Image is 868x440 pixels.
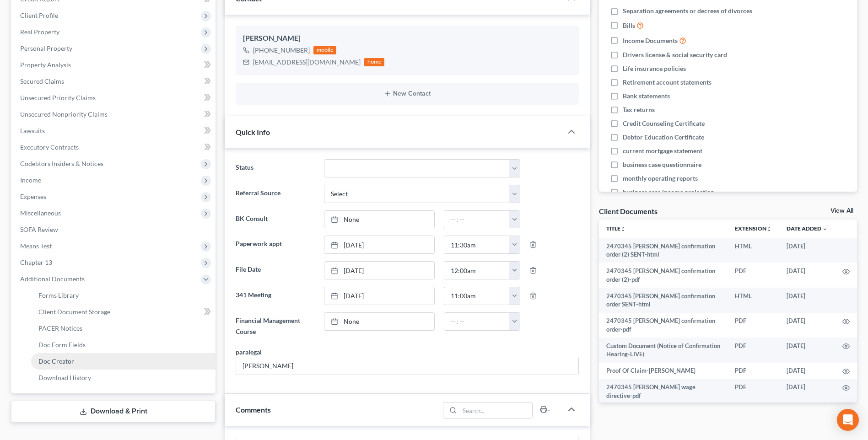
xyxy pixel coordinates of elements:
[38,357,74,365] span: Doc Creator
[13,123,216,139] a: Lawsuits
[735,225,772,232] a: Extensionunfold_more
[20,176,41,184] span: Income
[623,78,712,87] span: Retirement account statements
[623,21,635,30] span: Bills
[38,374,91,381] span: Download History
[20,143,79,151] span: Executory Contracts
[444,211,510,228] input: -- : --
[623,174,698,183] span: monthly operating reports
[253,46,310,55] div: [PHONE_NUMBER]
[623,6,752,16] span: Separation agreements or decrees of divorces
[599,338,728,363] td: Custom Document (Notice of Confirmation Hearing-LIVE)
[20,110,108,118] span: Unsecured Nonpriority Claims
[599,263,728,288] td: 2470345 [PERSON_NAME] confirmation order (2)-pdf
[38,308,110,316] span: Client Document Storage
[231,159,319,177] label: Status
[728,313,779,338] td: PDF
[779,338,835,363] td: [DATE]
[623,105,655,114] span: Tax returns
[31,337,216,353] a: Doc Form Fields
[623,64,686,73] span: Life insurance policies
[623,36,678,45] span: Income Documents
[787,225,828,232] a: Date Added expand_more
[623,146,702,156] span: current mortgage statement
[13,90,216,106] a: Unsecured Priority Claims
[324,287,434,305] a: [DATE]
[31,287,216,304] a: Forms Library
[236,357,578,375] input: --
[623,119,705,128] span: Credit Counseling Certificate
[830,208,853,214] a: View All
[13,106,216,123] a: Unsecured Nonpriority Claims
[20,94,96,102] span: Unsecured Priority Claims
[20,193,46,200] span: Expenses
[766,226,772,232] i: unfold_more
[779,379,835,404] td: [DATE]
[20,275,85,283] span: Additional Documents
[20,127,45,134] span: Lawsuits
[324,262,434,279] a: [DATE]
[779,363,835,379] td: [DATE]
[623,50,727,59] span: Drivers license & social security card
[31,304,216,320] a: Client Document Storage
[13,139,216,156] a: Executory Contracts
[623,160,701,169] span: business case questionnaire
[20,11,58,19] span: Client Profile
[728,379,779,404] td: PDF
[837,409,859,431] div: Open Intercom Messenger
[31,370,216,386] a: Download History
[20,77,64,85] span: Secured Claims
[236,128,270,136] span: Quick Info
[444,287,510,305] input: -- : --
[444,262,510,279] input: -- : --
[231,210,319,229] label: BK Consult
[324,211,434,228] a: None
[243,90,571,97] button: New Contact
[599,238,728,263] td: 2470345 [PERSON_NAME] confirmation order (2) SENT-html
[313,46,336,54] div: mobile
[599,206,658,216] div: Client Documents
[459,402,532,418] input: Search...
[20,61,71,69] span: Property Analysis
[236,347,262,357] div: paralegal
[728,263,779,288] td: PDF
[324,313,434,330] a: None
[231,312,319,340] label: Financial Management Course
[779,263,835,288] td: [DATE]
[243,33,571,44] div: [PERSON_NAME]
[231,185,319,203] label: Referral Source
[20,160,103,167] span: Codebtors Insiders & Notices
[231,287,319,305] label: 341 Meeting
[606,225,626,232] a: Titleunfold_more
[779,313,835,338] td: [DATE]
[38,341,86,349] span: Doc Form Fields
[11,401,216,422] a: Download & Print
[822,226,828,232] i: expand_more
[728,238,779,263] td: HTML
[31,320,216,337] a: PACER Notices
[779,238,835,263] td: [DATE]
[13,57,216,73] a: Property Analysis
[779,288,835,313] td: [DATE]
[13,73,216,90] a: Secured Claims
[20,225,58,233] span: SOFA Review
[599,313,728,338] td: 2470345 [PERSON_NAME] confirmation order-pdf
[231,236,319,254] label: Paperwork appt
[20,28,59,36] span: Real Property
[31,353,216,370] a: Doc Creator
[38,324,82,332] span: PACER Notices
[13,221,216,238] a: SOFA Review
[599,288,728,313] td: 2470345 [PERSON_NAME] confirmation order SENT-html
[324,236,434,253] a: [DATE]
[728,363,779,379] td: PDF
[599,379,728,404] td: 2470345 [PERSON_NAME] wage directive-pdf
[20,209,61,217] span: Miscellaneous
[38,291,79,299] span: Forms Library
[20,44,72,52] span: Personal Property
[364,58,384,66] div: home
[599,363,728,379] td: Proof Of Claim-[PERSON_NAME]
[623,188,714,197] span: business case income projection
[253,58,361,67] div: [EMAIL_ADDRESS][DOMAIN_NAME]
[623,133,704,142] span: Debtor Education Certificate
[623,91,670,101] span: Bank statements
